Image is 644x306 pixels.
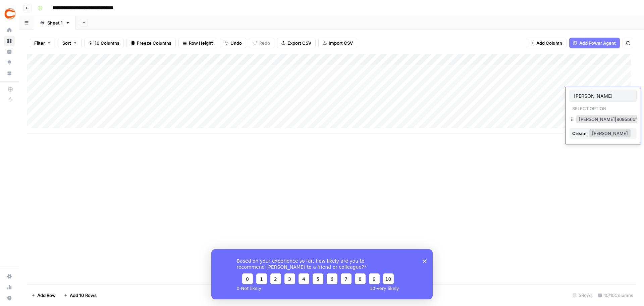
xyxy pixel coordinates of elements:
span: Add 10 Rows [70,292,97,299]
span: Export CSV [287,40,311,46]
span: Add Row [37,292,56,299]
button: Row Height [178,38,217,48]
a: Your Data [4,68,15,79]
span: Freeze Columns [137,40,171,46]
span: Undo [230,40,242,46]
button: Import CSV [318,38,357,48]
p: Select option [570,104,609,112]
span: Add Power Agent [579,40,616,46]
button: Redo [249,38,274,48]
div: 10/10 Columns [595,290,636,301]
div: Sheet 1 [47,19,63,26]
div: 5 Rows [570,290,595,301]
span: Add Column [536,40,562,46]
button: Add Row [27,290,60,301]
button: Filter [30,38,55,48]
button: Undo [220,38,246,48]
a: Settings [4,271,15,282]
button: Workspace: Covers [4,5,15,22]
a: Insights [4,46,15,57]
span: Sort [62,40,71,46]
button: Create[PERSON_NAME] [570,128,637,139]
button: Freeze Columns [126,38,176,48]
span: 10 Columns [95,40,119,46]
div: [PERSON_NAME]|8095b6bf-0fff-41b1-802a-2bbcaaafd23a [570,114,637,126]
button: Sort [58,38,82,48]
a: Sheet 1 [34,16,76,30]
button: [PERSON_NAME] [589,129,631,137]
div: Create [572,128,588,139]
span: Filter [34,40,45,46]
input: Search or create [574,93,632,99]
a: Opportunities [4,57,15,68]
button: Add Column [526,38,567,48]
span: Redo [259,40,270,46]
button: 10 Columns [84,38,124,48]
iframe: Survey from AirOps [211,249,433,299]
a: Home [4,25,15,36]
a: Usage [4,282,15,293]
img: Covers Logo [4,8,16,20]
button: Add 10 Rows [60,290,101,301]
button: Help + Support [4,293,15,303]
a: Browse [4,36,15,46]
button: Export CSV [277,38,316,48]
span: Import CSV [329,40,353,46]
span: Row Height [189,40,213,46]
button: Add Power Agent [569,38,620,48]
